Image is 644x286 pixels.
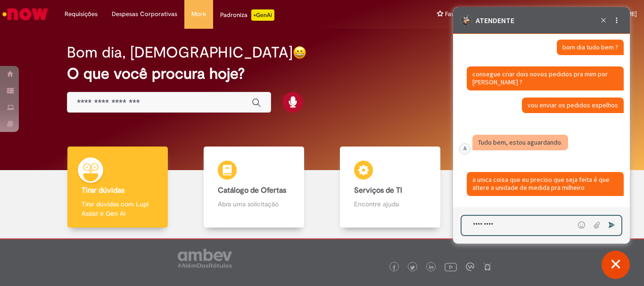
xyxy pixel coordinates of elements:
[218,199,289,209] p: Abra uma solicitação
[65,9,98,19] span: Requisições
[445,9,471,19] span: Favoritos
[218,186,286,195] b: Catálogo de Ofertas
[50,147,186,228] a: Tirar dúvidas Tirar dúvidas com Lupi Assist e Gen Ai
[82,199,153,218] p: Tirar dúvidas com Lupi Assist e Gen Ai
[67,44,293,61] h2: Bom dia, [DEMOGRAPHIC_DATA]
[354,186,402,195] b: Serviços de TI
[220,9,274,21] div: Padroniza
[82,186,124,195] b: Tirar dúvidas
[445,261,457,273] img: logo_footer_youtube.png
[67,65,577,82] h2: O que você procura hoje?
[354,199,426,209] p: Encontre ajuda
[1,5,50,24] img: ServiceNow
[453,7,630,244] iframe: Suporte do Bate-Papo
[602,251,630,279] button: Fechar conversa de suporte
[429,265,434,270] img: logo_footer_linkedin.png
[293,46,306,59] img: happy-face.png
[392,265,396,270] img: logo_footer_facebook.png
[410,265,415,270] img: logo_footer_twitter.png
[112,9,177,19] span: Despesas Corporativas
[251,9,274,21] p: +GenAi
[191,9,206,19] span: More
[186,147,322,228] a: Catálogo de Ofertas Abra uma solicitação
[322,147,458,228] a: Serviços de TI Encontre ajuda
[178,249,232,268] img: logo_footer_ambev_rotulo_gray.png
